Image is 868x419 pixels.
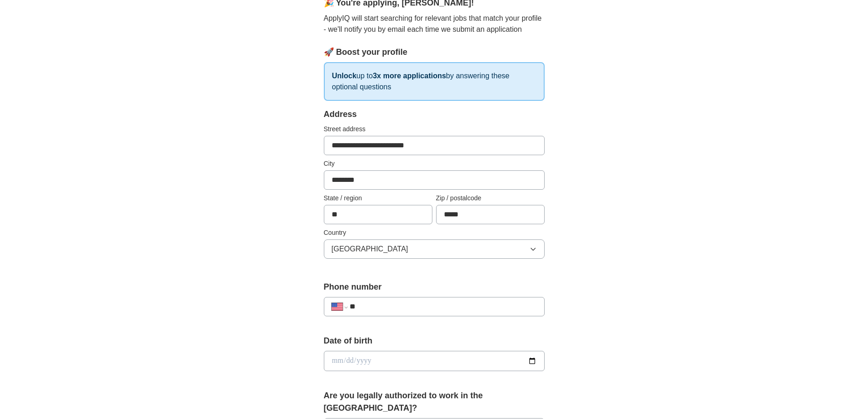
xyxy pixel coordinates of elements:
[332,72,356,80] strong: Unlock
[324,228,545,238] label: Country
[324,159,545,169] label: City
[324,193,432,203] label: State / region
[324,13,545,35] p: ApplyIQ will start searching for relevant jobs that match your profile - we'll notify you by emai...
[332,244,408,255] span: [GEOGRAPHIC_DATA]
[324,335,545,347] label: Date of birth
[324,239,545,259] button: [GEOGRAPHIC_DATA]
[324,46,545,58] div: 🚀 Boost your profile
[324,390,545,414] label: Are you legally authorized to work in the [GEOGRAPHIC_DATA]?
[436,193,545,203] label: Zip / postalcode
[324,62,545,101] p: up to by answering these optional questions
[324,124,545,134] label: Street address
[324,281,545,293] label: Phone number
[324,108,545,121] div: Address
[373,72,446,80] strong: 3x more applications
